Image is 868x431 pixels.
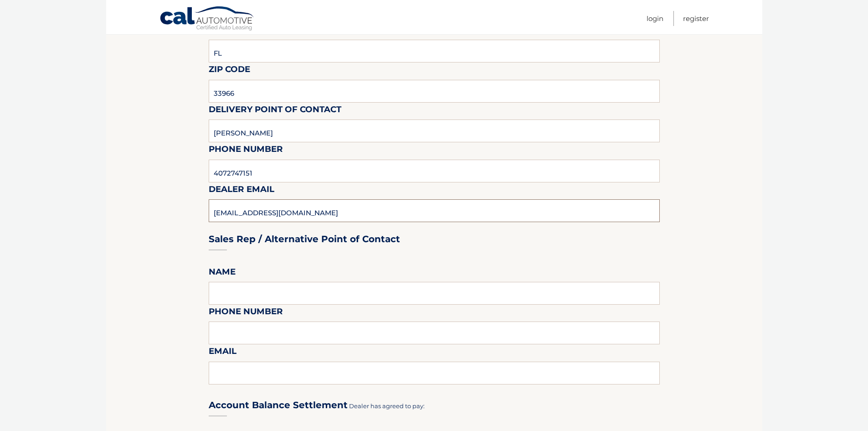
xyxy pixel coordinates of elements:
label: Dealer Email [209,182,274,199]
a: Login [647,11,663,26]
h3: Account Balance Settlement [209,400,348,411]
label: Zip Code [209,62,250,79]
label: Delivery Point of Contact [209,103,341,119]
span: Dealer has agreed to pay: [349,402,425,410]
label: Phone Number [209,142,283,159]
h3: Sales Rep / Alternative Point of Contact [209,234,400,245]
label: Email [209,344,236,361]
a: Register [683,11,709,26]
label: Name [209,265,236,282]
a: Cal Automotive [159,6,255,32]
label: Phone Number [209,305,283,322]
